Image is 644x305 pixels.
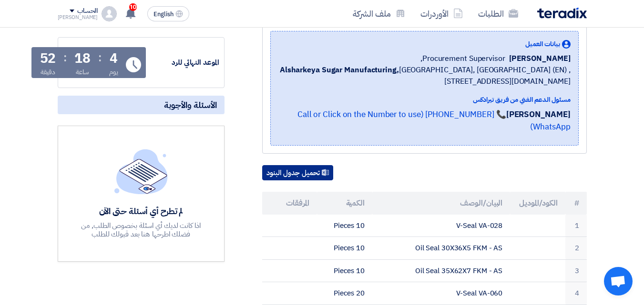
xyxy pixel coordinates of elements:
th: البيان/الوصف [372,192,510,215]
td: Oil Seal 30X36X5 FKM - AS [372,237,510,260]
a: الطلبات [470,2,526,25]
img: empty_state_list.svg [114,149,168,194]
th: الكود/الموديل [510,192,565,215]
div: 52 [40,52,56,65]
td: V-Seal VA-028 [372,215,510,237]
div: الموعد النهائي للرد [148,57,219,68]
span: Procurement Supervisor, [420,53,505,64]
div: اذا كانت لديك أي اسئلة بخصوص الطلب, من فضلك اطرحها هنا بعد قبولك للطلب [72,221,211,238]
div: : [63,49,67,66]
span: 10 [129,3,137,11]
b: Alsharkeya Sugar Manufacturing, [280,64,399,76]
td: V-Seal VA-060 [372,282,510,305]
td: 2 [565,237,587,260]
td: 20 Pieces [317,282,372,305]
img: Teradix logo [537,8,587,19]
img: profile_test.png [102,6,117,21]
th: الكمية [317,192,372,215]
span: الأسئلة والأجوبة [164,99,217,110]
div: الحساب [77,7,98,15]
th: المرفقات [262,192,317,215]
a: 📞 [PHONE_NUMBER] (Call or Click on the Number to use WhatsApp) [297,108,571,133]
div: ساعة [76,67,90,77]
span: English [153,11,174,18]
strong: [PERSON_NAME] [506,108,571,120]
div: دقيقة [41,67,55,77]
div: Open chat [604,267,633,295]
a: ملف الشركة [345,2,413,25]
span: [PERSON_NAME] [509,53,571,64]
td: 10 Pieces [317,259,372,282]
div: 4 [110,52,118,65]
div: 18 [74,52,91,65]
button: English [147,6,189,21]
td: 4 [565,282,587,305]
span: [GEOGRAPHIC_DATA], [GEOGRAPHIC_DATA] (EN) ,[STREET_ADDRESS][DOMAIN_NAME] [278,64,571,87]
span: بيانات العميل [525,39,560,49]
div: يوم [109,67,118,77]
div: لم تطرح أي أسئلة حتى الآن [72,206,211,216]
td: 1 [565,215,587,237]
div: [PERSON_NAME] [58,15,98,20]
button: تحميل جدول البنود [262,165,333,180]
div: : [98,49,102,66]
td: 3 [565,259,587,282]
td: 10 Pieces [317,237,372,260]
div: مسئول الدعم الفني من فريق تيرادكس [278,95,571,105]
td: Oil Seal 35X62X7 FKM - AS [372,259,510,282]
td: 10 Pieces [317,215,372,237]
a: الأوردرات [413,2,470,25]
th: # [565,192,587,215]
